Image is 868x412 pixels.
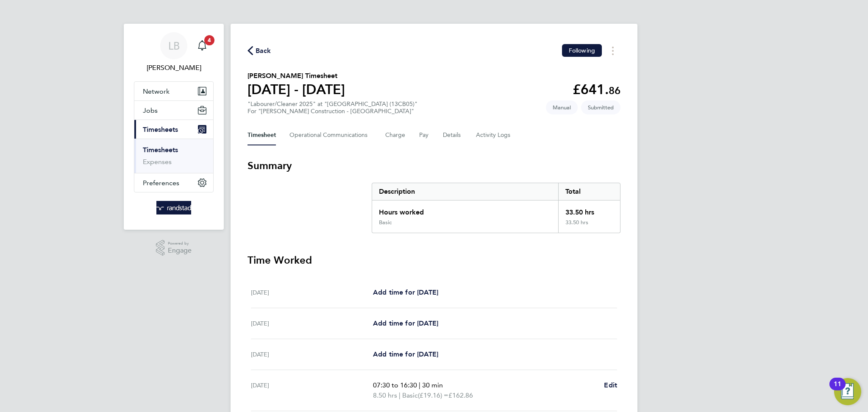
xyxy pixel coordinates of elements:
div: [DATE] [251,318,373,328]
span: 86 [609,84,620,97]
button: Pay [419,125,429,145]
div: Hours worked [372,200,558,219]
div: [DATE] [251,349,373,359]
span: 8.50 hrs [373,391,397,399]
img: randstad-logo-retina.png [156,201,192,214]
span: 30 min [422,381,443,389]
span: Timesheets [143,125,178,134]
a: Go to home page [134,201,214,214]
button: Charge [385,125,406,145]
a: Add time for [DATE] [373,287,438,298]
button: Network [134,82,213,100]
a: Add time for [DATE] [373,318,438,328]
span: Following [569,47,595,54]
span: 4 [204,35,214,45]
div: "Labourer/Cleaner 2025" at "[GEOGRAPHIC_DATA] (13CB05)" [248,100,417,115]
button: Following [562,44,602,57]
div: [DATE] [251,287,373,298]
span: Add time for [DATE] [373,288,438,296]
div: Total [558,183,620,200]
div: For "[PERSON_NAME] Construction - [GEOGRAPHIC_DATA]" [248,108,417,115]
span: (£19.16) = [418,391,448,399]
div: Timesheets [134,139,213,173]
span: | [399,391,401,399]
span: Add time for [DATE] [373,319,438,327]
h3: Time Worked [248,253,620,267]
button: Jobs [134,101,213,120]
button: Timesheets Menu [605,44,620,57]
span: Preferences [143,179,179,187]
span: 07:30 to 16:30 [373,381,417,389]
span: £162.86 [448,391,473,399]
a: Timesheets [143,146,178,154]
a: Add time for [DATE] [373,349,438,359]
app-decimal: £641. [573,81,620,97]
h1: [DATE] - [DATE] [248,81,345,98]
div: 33.50 hrs [558,200,620,219]
div: Description [372,183,558,200]
span: Network [143,87,170,95]
h2: [PERSON_NAME] Timesheet [248,71,345,81]
div: [DATE] [251,380,373,401]
button: Preferences [134,173,213,192]
span: LB [168,40,180,51]
div: 33.50 hrs [558,219,620,233]
button: Details [443,125,462,145]
span: Basic [402,390,418,401]
nav: Main navigation [124,24,224,230]
div: Basic [379,219,392,226]
span: Jobs [143,106,158,114]
span: | [419,381,420,389]
h3: Summary [248,159,620,173]
button: Back [248,45,271,56]
span: Edit [604,381,617,389]
span: Engage [168,247,192,254]
a: Powered byEngage [156,240,192,256]
div: Summary [372,183,620,233]
span: This timesheet was manually created. [546,100,578,114]
a: Edit [604,380,617,390]
a: LB[PERSON_NAME] [134,32,214,73]
button: Timesheet [248,125,276,145]
span: Back [256,46,271,56]
button: Activity Logs [476,125,512,145]
button: Operational Communications [289,125,372,145]
span: This timesheet is Submitted. [581,100,620,114]
button: Timesheets [134,120,213,139]
span: Add time for [DATE] [373,350,438,358]
a: 4 [194,32,211,59]
span: Powered by [168,240,192,247]
a: Expenses [143,158,172,166]
button: Open Resource Center, 11 new notifications [834,378,861,405]
div: 11 [834,384,841,395]
span: Louis Barnfield [134,63,214,73]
